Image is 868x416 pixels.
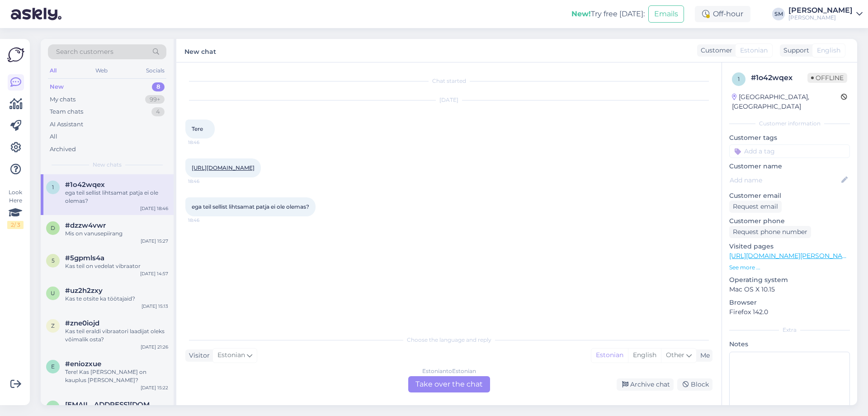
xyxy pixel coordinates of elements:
div: Team chats [50,107,83,116]
div: Visitor [185,351,210,360]
div: My chats [50,95,75,104]
p: Visited pages [729,242,850,251]
p: Firefox 142.0 [729,307,850,317]
div: Archive chat [617,378,674,391]
div: Tere! Kas [PERSON_NAME] on kauplus [PERSON_NAME]? [65,368,168,384]
a: [URL][DOMAIN_NAME] [192,164,255,171]
div: Request email [729,201,782,213]
span: English [817,46,840,55]
div: 2 / 3 [7,221,24,229]
div: Try free [DATE]: [571,9,645,19]
div: Chat started [185,77,712,85]
div: Socials [144,65,166,77]
div: Look Here [7,188,24,229]
div: [DATE] 14:57 [140,270,168,277]
div: Support [780,46,809,55]
span: Other [666,351,684,359]
p: Browser [729,298,850,307]
img: Askly Logo [7,46,24,63]
span: d [51,225,55,231]
div: Archived [50,145,76,154]
div: [DATE] [185,96,712,104]
div: 99+ [145,95,165,104]
div: SM [772,8,785,20]
div: English [628,349,661,362]
span: u [51,290,55,296]
p: Operating system [729,275,850,285]
span: 1 [52,184,54,191]
span: 5 [52,257,55,264]
span: #dzzw4vwr [65,221,106,230]
span: New chats [93,161,122,169]
div: ega teil sellist lihtsamat patja ei ole olemas? [65,189,168,205]
div: Web [94,65,109,77]
div: Customer information [729,120,850,128]
div: Block [677,378,712,391]
a: [URL][DOMAIN_NAME][PERSON_NAME] [729,252,854,260]
div: Take over the chat [408,376,490,392]
input: Add a tag [729,144,850,158]
span: kristiina.aaslaid@gmail.com [65,401,159,409]
p: Customer email [729,191,850,201]
div: [DATE] 18:46 [140,205,168,212]
span: #eniozxue [65,360,101,368]
span: Tere [192,125,203,132]
div: Mis on vanusepiirang [65,230,168,238]
span: #zne0iojd [65,319,99,327]
p: Mac OS X 10.15 [729,285,850,294]
span: Offline [807,73,847,83]
span: #uz2h2zxy [65,287,103,295]
label: New chat [184,44,216,57]
span: Search customers [56,47,113,57]
div: [PERSON_NAME] [788,7,853,14]
div: Off-hour [695,6,750,22]
div: [GEOGRAPHIC_DATA], [GEOGRAPHIC_DATA] [732,92,841,111]
div: AI Assistant [50,120,83,129]
span: ega teil sellist lihtsamat patja ei ole olemas? [192,203,309,210]
a: [PERSON_NAME][PERSON_NAME] [788,7,863,21]
div: Choose the language and reply [185,336,712,344]
div: Estonian [591,349,628,362]
div: Request phone number [729,226,811,238]
p: Customer tags [729,133,850,143]
b: New! [571,10,591,18]
div: [DATE] 15:13 [142,303,168,310]
div: Customer [697,46,732,55]
div: [DATE] 15:27 [141,238,168,244]
span: 1 [738,76,740,82]
div: Me [697,351,710,360]
span: 18:46 [188,178,222,185]
div: Kas teil on vedelat vibraator [65,262,168,270]
span: #5gpmls4a [65,254,104,262]
p: See more ... [729,263,850,272]
input: Add name [730,175,840,185]
span: Estonian [217,350,245,360]
span: z [51,322,55,329]
span: #1o42wqex [65,181,105,189]
div: Kas te otsite ka töötajaid? [65,295,168,303]
button: Emails [648,5,684,23]
div: # 1o42wqex [751,72,807,83]
div: All [48,65,58,77]
span: 18:46 [188,217,222,224]
div: [PERSON_NAME] [788,14,853,21]
div: All [50,132,57,141]
div: Estonian to Estonian [422,367,476,375]
span: k [51,404,55,411]
p: Customer phone [729,216,850,226]
p: Customer name [729,162,850,171]
div: 8 [152,82,165,91]
span: 18:46 [188,139,222,146]
span: e [51,363,55,370]
p: Notes [729,339,850,349]
div: [DATE] 15:22 [141,384,168,391]
div: 4 [151,107,165,116]
div: Extra [729,326,850,334]
div: Kas teil eraldi vibraatori laadijat oleks võimalik osta? [65,327,168,344]
span: Estonian [740,46,768,55]
div: New [50,82,64,91]
div: [DATE] 21:26 [141,344,168,350]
